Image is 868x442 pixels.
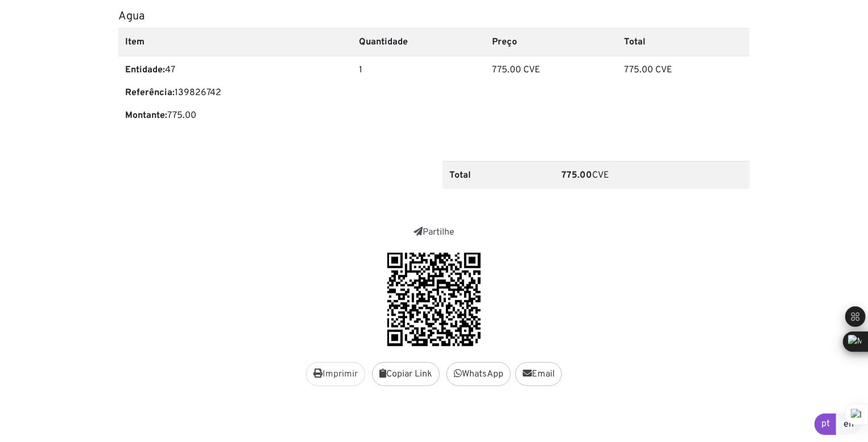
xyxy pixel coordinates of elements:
[515,362,562,386] a: Email
[414,227,454,238] a: Partilhe
[352,56,485,138] td: 1
[561,170,592,181] b: 775.00
[443,161,555,189] th: Total
[618,28,750,56] th: Total
[118,28,352,56] th: Item
[486,56,618,138] td: 775.00 CVE
[352,28,485,56] th: Quantidade
[125,109,345,122] p: 775.00
[555,161,750,189] td: CVE
[125,110,167,121] b: Montante:
[118,10,750,23] h5: Agua
[372,362,440,386] button: Copiar Link
[387,253,481,346] img: zHNqbsAAAAGSURBVAMAkcbfMujLjw0AAAAASUVORK5CYII=
[447,362,511,386] a: WhatsApp
[125,63,345,77] p: 47
[486,28,618,56] th: Preço
[125,86,345,100] p: 139826742
[118,253,750,346] div: https://faxi.online/receipt/2025081112304781/u4WE
[125,64,165,76] b: Entidade:
[618,56,750,138] td: 775.00 CVE
[815,414,837,435] a: pt
[306,362,365,386] button: Imprimir
[836,414,861,435] a: en
[125,87,175,99] b: Referência:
